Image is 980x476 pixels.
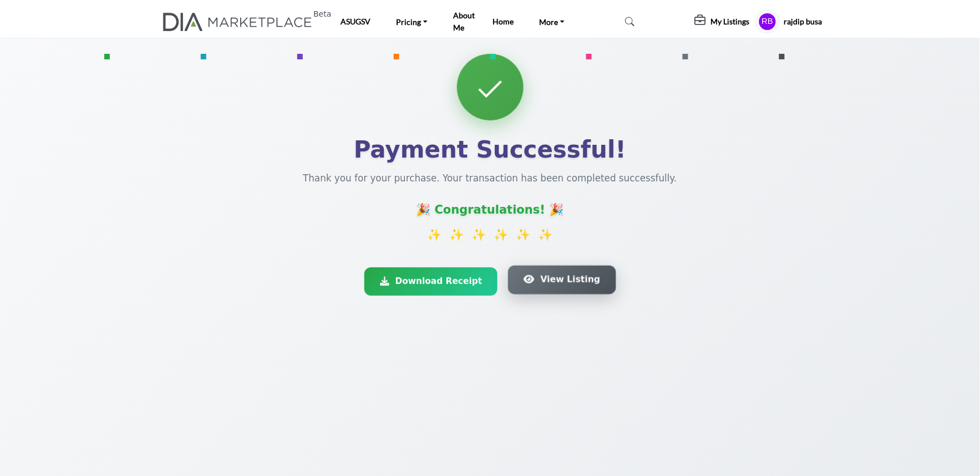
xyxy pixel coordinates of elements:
a: Search [578,14,678,29]
div: ✨ [516,226,531,244]
div: ✨ [494,226,509,244]
div: My Listings [695,15,750,28]
a: Download Receipt [364,267,497,296]
a: ASUGSV [341,17,371,26]
button: Show hide supplier dropdown [755,9,780,34]
button: View Listing [509,265,617,294]
div: ✨ [427,226,441,244]
a: About Me [453,11,475,32]
a: Beta [163,13,318,31]
img: Site Logo [163,13,318,31]
p: Thank you for your purchase. Your transaction has been completed successfully. [8,171,972,185]
div: ✨ [450,226,464,244]
div: ✨ [472,226,486,244]
a: Pricing [389,14,436,29]
h6: Beta [313,9,331,19]
h5: rajdip busa [784,16,822,27]
h5: My Listings [711,17,750,27]
a: Home [492,17,514,26]
a: More [531,14,572,29]
div: 🎉 Congratulations! 🎉 [8,201,972,219]
div: ✨ [539,226,553,244]
h1: Payment Successful! [8,136,972,164]
span: Download Receipt [395,275,483,288]
span: View Listing [541,273,601,286]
